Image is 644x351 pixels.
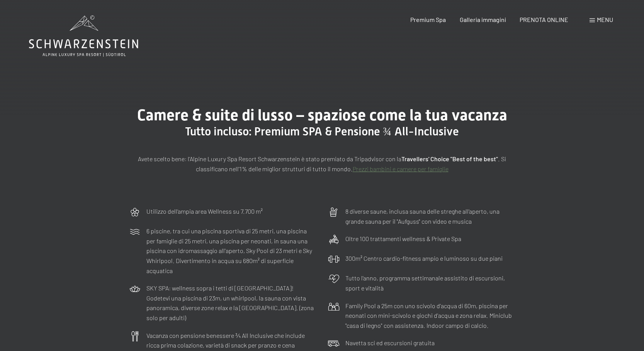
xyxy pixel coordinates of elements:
[146,206,263,216] p: Utilizzo dell‘ampia area Wellness su 7.700 m²
[410,16,446,23] a: Premium Spa
[129,154,515,174] p: Avete scelto bene: l’Alpine Luxury Spa Resort Schwarzenstein è stato premiato da Tripadvisor con ...
[345,234,461,244] p: Oltre 100 trattamenti wellness & Private Spa
[460,16,506,23] a: Galleria immagini
[345,273,515,293] p: Tutto l’anno, programma settimanale assistito di escursioni, sport e vitalità
[345,301,515,331] p: Family Pool a 25m con uno scivolo d'acqua di 60m, piscina per neonati con mini-scivolo e giochi d...
[345,338,435,348] p: Navetta sci ed escursioni gratuita
[401,155,498,162] strong: Travellers' Choice "Best of the best"
[597,16,613,23] span: Menu
[146,226,316,275] p: 6 piscine, tra cui una piscina sportiva di 25 metri, una piscina per famiglie di 25 metri, una pi...
[185,125,459,138] span: Tutto incluso: Premium SPA & Pensione ¾ All-Inclusive
[146,283,316,322] p: SKY SPA: wellness sopra i tetti di [GEOGRAPHIC_DATA]! Godetevi una piscina di 23m, un whirlpool, ...
[345,253,503,263] p: 300m² Centro cardio-fitness ampio e luminoso su due piani
[137,106,507,124] span: Camere & suite di lusso – spaziose come la tua vacanza
[353,165,449,172] a: Prezzi bambini e camere per famiglie
[345,206,515,226] p: 8 diverse saune, inclusa sauna delle streghe all’aperto, una grande sauna per il "Aufguss" con vi...
[520,16,568,23] a: PRENOTA ONLINE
